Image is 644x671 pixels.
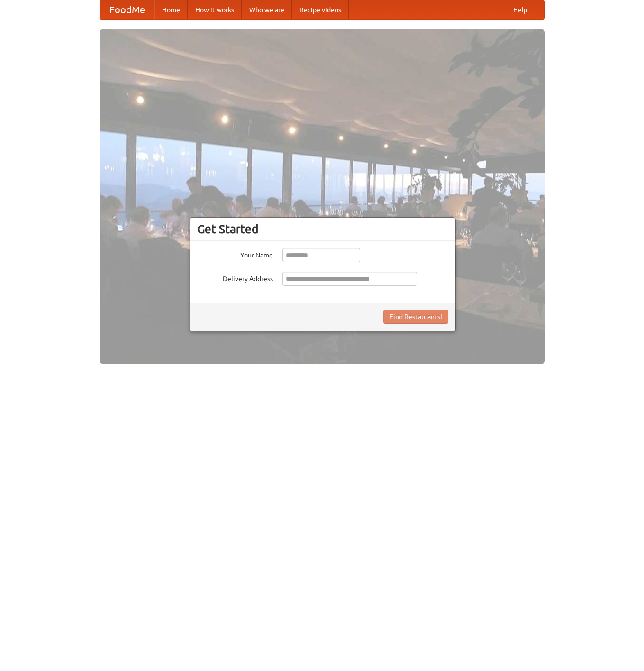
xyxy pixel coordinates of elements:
[197,248,273,260] label: Your Name
[188,0,242,19] a: How it works
[100,0,154,19] a: FoodMe
[197,222,448,236] h3: Get Started
[383,310,448,324] button: Find Restaurants!
[506,0,535,19] a: Help
[154,0,188,19] a: Home
[197,272,273,284] label: Delivery Address
[242,0,292,19] a: Who we are
[292,0,349,19] a: Recipe videos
